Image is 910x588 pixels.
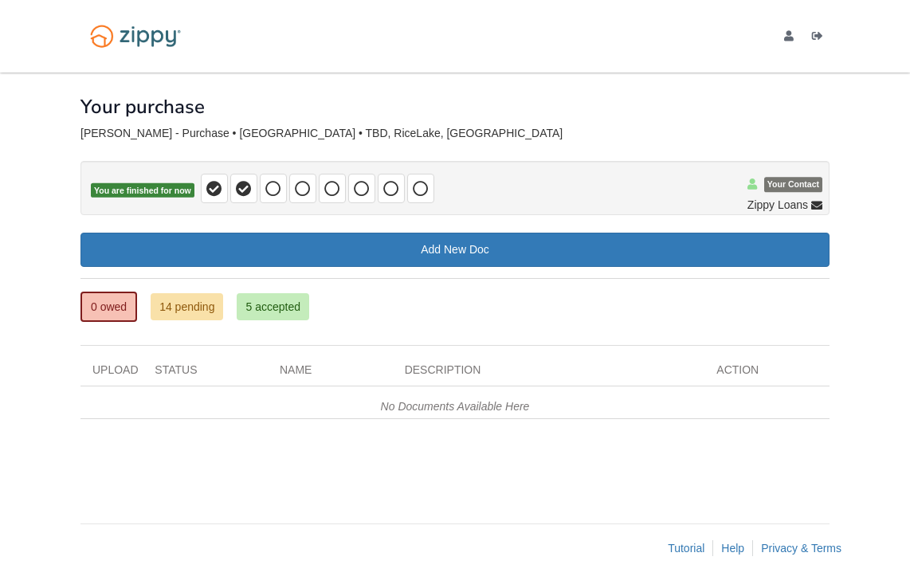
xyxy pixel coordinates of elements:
[747,197,808,213] span: Zippy Loans
[80,127,830,140] div: [PERSON_NAME] - Purchase • [GEOGRAPHIC_DATA] • TBD, RiceLake, [GEOGRAPHIC_DATA]
[784,30,800,46] a: edit profile
[268,362,393,386] div: Name
[151,293,223,320] a: 14 pending
[91,183,194,198] span: You are finished for now
[393,362,705,386] div: Description
[80,18,190,55] img: Logo
[704,362,830,386] div: Action
[764,178,822,193] span: Your Contact
[237,293,309,320] a: 5 accepted
[812,30,830,46] a: Log out
[80,362,143,386] div: Upload
[80,96,205,117] h1: Your purchase
[721,542,744,555] a: Help
[80,292,137,322] a: 0 owed
[381,400,530,413] em: No Documents Available Here
[668,542,704,555] a: Tutorial
[143,362,268,386] div: Status
[80,233,830,267] a: Add New Doc
[761,542,841,555] a: Privacy & Terms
